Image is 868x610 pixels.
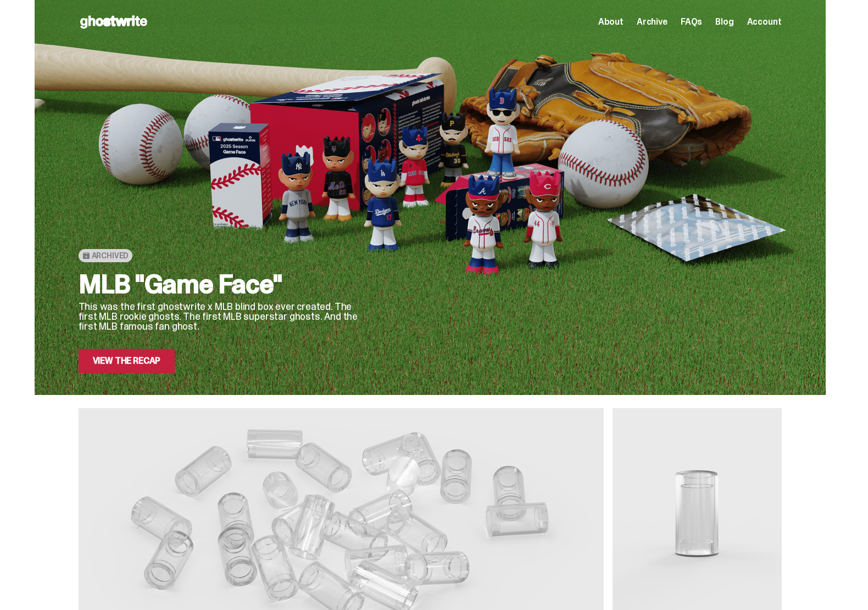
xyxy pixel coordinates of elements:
[747,18,782,26] a: Account
[637,18,667,26] a: Archive
[681,18,702,26] a: FAQs
[92,251,129,260] span: Archived
[598,18,624,26] a: About
[715,18,733,26] a: Blog
[79,302,364,331] p: This was the first ghostwrite x MLB blind box ever created. The first MLB rookie ghosts. The firs...
[79,271,364,297] h2: MLB "Game Face"
[79,349,175,373] a: View the Recap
